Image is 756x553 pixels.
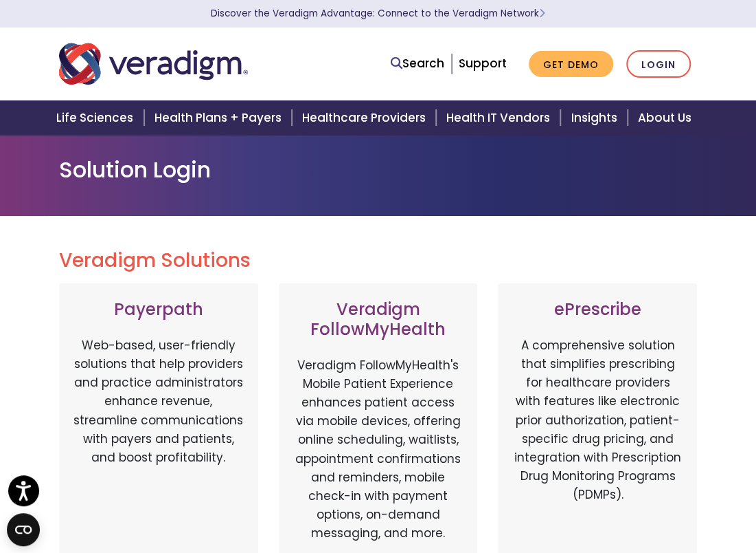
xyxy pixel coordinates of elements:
iframe: Drift Chat Widget [483,484,740,536]
a: Healthcare Providers [294,100,438,135]
h3: Veradigm FollowMyHealth [293,300,464,340]
img: Veradigm logo [59,41,248,87]
a: Health Plans + Payers [146,100,294,135]
a: Insights [562,100,629,135]
p: Veradigm FollowMyHealth's Mobile Patient Experience enhances patient access via mobile devices, o... [293,356,464,543]
h2: Veradigm Solutions [59,249,698,272]
a: Health IT Vendors [438,100,562,135]
a: Life Sciences [48,100,146,135]
h3: ePrescribe [512,300,683,320]
h1: Solution Login [59,157,698,183]
a: About Us [630,100,708,135]
h3: Payerpath [73,300,244,320]
button: Open CMP widget [7,513,40,546]
a: Login [626,50,691,78]
a: Search [391,54,444,73]
a: Discover the Veradigm Advantage: Connect to the Veradigm NetworkLearn More [211,7,545,20]
span: Learn More [539,7,545,20]
a: Get Demo [529,51,613,78]
a: Support [459,55,507,72]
